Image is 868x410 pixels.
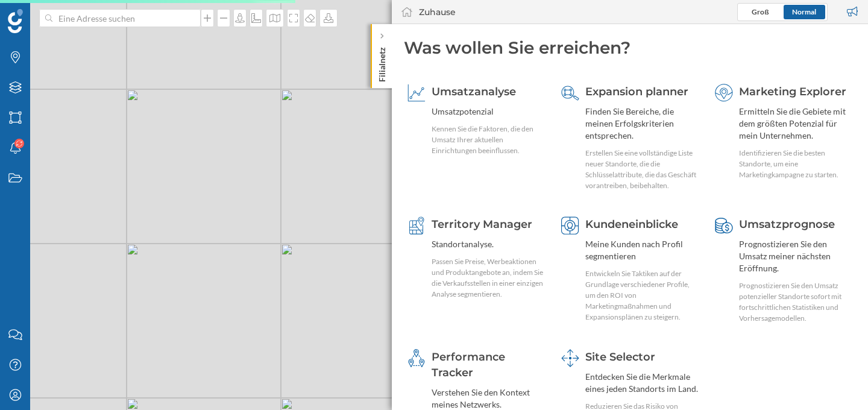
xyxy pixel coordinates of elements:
div: Prognostizieren Sie den Umsatz meiner nächsten Eröffnung. [739,238,852,274]
img: search-areas.svg [561,84,579,102]
div: Standortanalyse. [432,238,545,250]
span: Expansion planner [585,85,688,98]
img: sales-explainer.svg [407,84,426,102]
img: customer-intelligence.svg [561,216,579,235]
span: Normal [792,7,816,16]
div: Passen Sie Preise, Werbeaktionen und Produktangebote an, indem Sie die Verkaufsstellen in einer e... [432,256,545,300]
span: Performance Tracker [432,350,505,379]
img: territory-manager.svg [407,216,426,235]
div: Ermitteln Sie die Gebiete mit dem größten Potenzial für mein Unternehmen. [739,106,852,142]
span: Umsatzanalyse [432,85,516,98]
div: Finden Sie Bereiche, die meinen Erfolgskriterien entsprechen. [585,106,699,142]
p: Filialnetz [376,42,388,82]
span: Territory Manager [432,218,532,231]
span: Groß [752,7,769,16]
div: Entwickeln Sie Taktiken auf der Grundlage verschiedener Profile, um den ROI von Marketingmaßnahme... [585,268,699,323]
img: explorer.svg [715,84,733,102]
span: Site Selector [585,350,655,364]
div: Prognostizieren Sie den Umsatz potenzieller Standorte sofort mit fortschrittlichen Statistiken un... [739,280,852,324]
div: Kennen Sie die Faktoren, die den Umsatz Ihrer aktuellen Einrichtungen beeinflussen. [432,124,545,156]
img: monitoring-360.svg [407,349,426,367]
div: Entdecken Sie die Merkmale eines jeden Standorts im Land. [585,371,699,395]
div: Was wollen Sie erreichen? [404,36,856,59]
div: Umsatzpotenzial [432,106,545,118]
img: Geoblink Logo [8,9,23,33]
img: dashboards-manager.svg [561,349,579,367]
div: Meine Kunden nach Profil segmentieren [585,238,699,262]
span: Umsatzprognose [739,218,835,231]
div: Erstellen Sie eine vollständige Liste neuer Standorte, die die Schlüsselattribute, die das Geschä... [585,148,699,191]
div: Identifizieren Sie die besten Standorte, um eine Marketingkampagne zu starten. [739,148,852,180]
span: Marketing Explorer [739,85,846,98]
div: Zuhause [419,6,456,18]
span: Kundeneinblicke [585,218,678,231]
img: sales-forecast.svg [715,216,733,235]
